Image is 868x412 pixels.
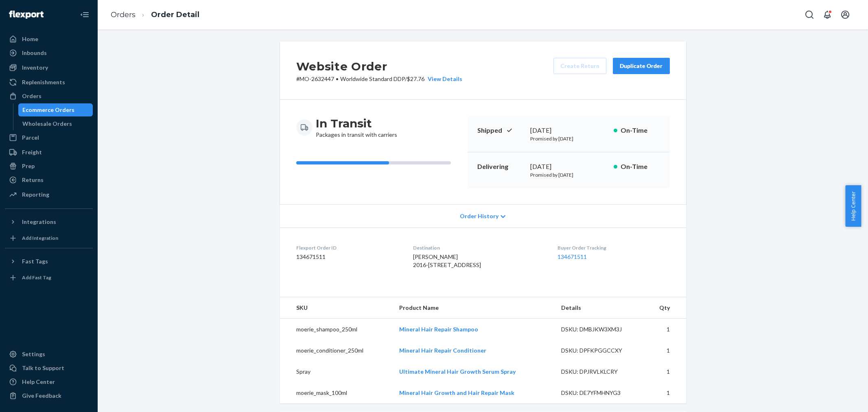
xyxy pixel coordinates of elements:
a: Reporting [5,188,93,201]
a: Ultimate Mineral Hair Growth Serum Spray [399,368,516,375]
div: Add Integration [22,234,58,241]
span: • [336,75,339,82]
div: Talk to Support [22,364,64,372]
td: moerie_shampoo_250ml [280,319,393,340]
td: moerie_conditioner_250ml [280,340,393,361]
button: Help Center [845,185,861,227]
div: Reporting [22,191,49,199]
div: Inventory [22,64,48,72]
td: moerie_mask_100ml [280,382,393,403]
a: Mineral Hair Growth and Hair Repair Mask [399,389,514,396]
td: 1 [644,361,686,382]
a: Wholesale Orders [18,117,93,130]
p: # MO-2632447 / $27.76 [296,75,462,83]
a: Help Center [5,375,93,388]
div: Inbounds [22,49,47,57]
button: Fast Tags [5,255,93,268]
div: DSKU: DMBJKW3XM3J [561,325,638,333]
div: Parcel [22,134,39,142]
a: Inventory [5,61,93,74]
a: Inbounds [5,46,93,59]
button: Duplicate Order [613,58,670,74]
th: Details [555,297,644,319]
div: Replenishments [22,78,65,86]
a: Add Fast Tag [5,271,93,284]
th: Qty [644,297,686,319]
a: Freight [5,146,93,159]
th: SKU [280,297,393,319]
a: 134671511 [558,253,587,260]
th: Product Name [393,297,555,319]
div: [DATE] [530,162,607,171]
a: Orders [111,10,136,19]
a: Ecommerce Orders [18,103,93,116]
div: Add Fast Tag [22,274,51,281]
h2: Website Order [296,58,462,75]
span: Order History [460,212,498,220]
button: Open account menu [837,7,853,23]
div: Integrations [22,218,56,226]
button: Create Return [553,58,606,74]
div: Orders [22,92,42,100]
td: 1 [644,382,686,403]
button: Close Navigation [77,7,93,23]
a: Returns [5,173,93,186]
dd: 134671511 [296,253,400,261]
p: Promised by [DATE] [530,135,607,142]
a: Parcel [5,131,93,144]
dt: Flexport Order ID [296,244,400,251]
a: Order Detail [151,10,199,19]
div: Freight [22,148,42,156]
div: [DATE] [530,126,607,135]
a: Settings [5,348,93,361]
button: Open Search Box [801,7,818,23]
td: Spray [280,361,393,382]
div: Home [22,35,38,43]
td: 1 [644,319,686,340]
p: Promised by [DATE] [530,171,607,178]
button: Integrations [5,215,93,228]
a: Mineral Hair Repair Conditioner [399,347,486,354]
a: Talk to Support [5,362,93,375]
div: Help Center [22,378,55,386]
p: On-Time [621,162,660,171]
div: Fast Tags [22,257,48,265]
dt: Buyer Order Tracking [558,244,670,251]
div: Settings [22,350,45,358]
a: Home [5,33,93,46]
span: Worldwide Standard DDP [340,75,405,82]
div: Prep [22,162,35,170]
a: Add Integration [5,232,93,245]
div: Ecommerce Orders [22,106,74,114]
dt: Destination [413,244,544,251]
h3: In Transit [316,116,397,131]
div: DSKU: DE7YFMHNYG3 [561,389,638,397]
div: Duplicate Order [620,62,663,70]
div: DSKU: DPFKPGGCCXY [561,346,638,355]
p: On-Time [621,126,660,135]
ol: breadcrumbs [104,3,206,27]
a: Orders [5,90,93,103]
p: Delivering [477,162,524,171]
a: Prep [5,160,93,173]
span: [PERSON_NAME] 2016-[STREET_ADDRESS] [413,253,481,268]
div: Returns [22,176,44,184]
div: Give Feedback [22,392,61,400]
td: 1 [644,340,686,361]
a: Replenishments [5,76,93,89]
button: Give Feedback [5,389,93,402]
div: Wholesale Orders [22,120,72,128]
button: View Details [424,75,462,83]
div: DSKU: DPJRVLKLCRY [561,368,638,376]
p: Shipped [477,126,524,135]
button: Open notifications [819,7,835,23]
a: Mineral Hair Repair Shampoo [399,326,478,333]
div: Packages in transit with carriers [316,116,397,139]
img: Flexport logo [9,11,44,19]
